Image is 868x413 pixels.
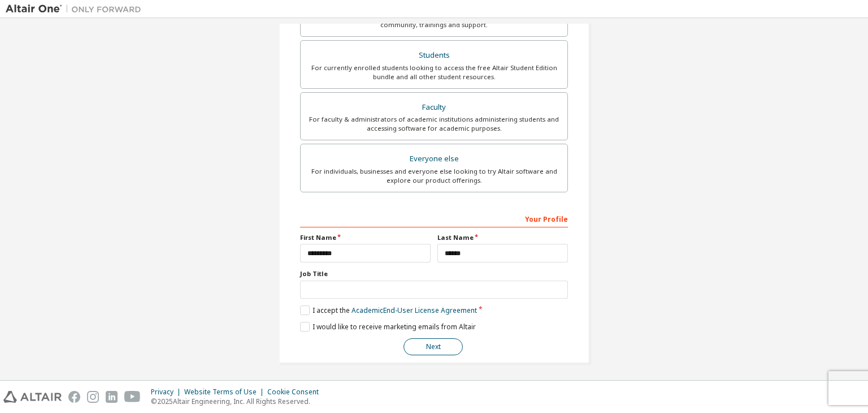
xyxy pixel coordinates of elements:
[267,388,325,397] div: Cookie Consent
[87,391,99,403] img: instagram.svg
[307,115,561,133] div: For faculty & administrators of academic institutions administering students and accessing softwa...
[307,167,561,185] div: For individuals, businesses and everyone else looking to try Altair software and explore our prod...
[300,306,477,315] label: I accept the
[3,391,62,403] img: altair_logo.svg
[106,391,118,403] img: linkedin.svg
[300,209,568,227] div: Your Profile
[6,3,147,15] img: Altair One
[307,48,561,63] div: Students
[151,388,184,397] div: Privacy
[151,397,325,406] p: © 2025 Altair Engineering, Inc. All Rights Reserved.
[307,63,561,81] div: For currently enrolled students looking to access the free Altair Student Edition bundle and all ...
[437,233,568,242] label: Last Name
[300,322,476,332] label: I would like to receive marketing emails from Altair
[300,233,431,242] label: First Name
[403,338,463,355] button: Next
[307,151,561,167] div: Everyone else
[68,391,80,403] img: facebook.svg
[307,100,561,115] div: Faculty
[184,388,267,397] div: Website Terms of Use
[124,391,141,403] img: youtube.svg
[351,306,477,315] a: Academic End-User License Agreement
[300,269,568,278] label: Job Title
